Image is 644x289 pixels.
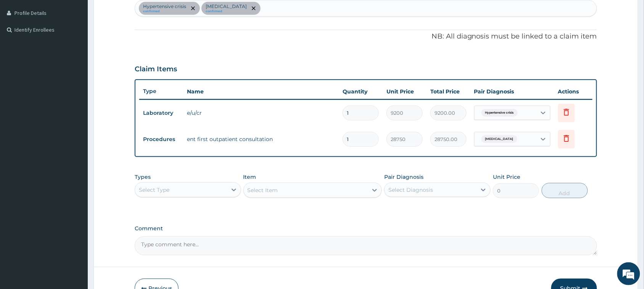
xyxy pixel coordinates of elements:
[243,173,256,181] label: Item
[125,4,143,22] div: Minimize live chat window
[542,183,588,198] button: Add
[470,84,554,99] th: Pair Diagnosis
[183,84,339,99] th: Name
[554,84,592,99] th: Actions
[206,10,247,13] small: confirmed
[4,208,145,235] textarea: Type your message and hit 'Enter'
[135,174,151,180] label: Types
[135,65,177,74] h3: Claim Items
[427,84,470,99] th: Total Price
[250,5,257,12] span: remove selection option
[384,173,423,181] label: Pair Diagnosis
[388,186,433,194] div: Select Diagnosis
[183,105,339,120] td: e/u/cr
[143,3,186,10] p: Hypertensive crisis
[139,132,183,146] td: Procedures
[135,226,597,232] label: Comment
[481,109,518,117] span: Hypertensive crisis
[143,10,186,13] small: confirmed
[481,135,517,143] span: [MEDICAL_DATA]
[40,43,128,53] div: Chat with us now
[190,5,196,12] span: remove selection option
[139,84,183,98] th: Type
[339,84,383,99] th: Quantity
[139,186,169,194] div: Select Type
[44,96,105,173] span: We're online!
[493,173,520,181] label: Unit Price
[139,106,183,120] td: Laboratory
[206,3,247,10] p: [MEDICAL_DATA]
[383,84,427,99] th: Unit Price
[14,38,31,57] img: d_794563401_company_1708531726252_794563401
[135,32,597,42] p: NB: All diagnosis must be linked to a claim item
[183,132,339,147] td: ent first outpatient consultation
